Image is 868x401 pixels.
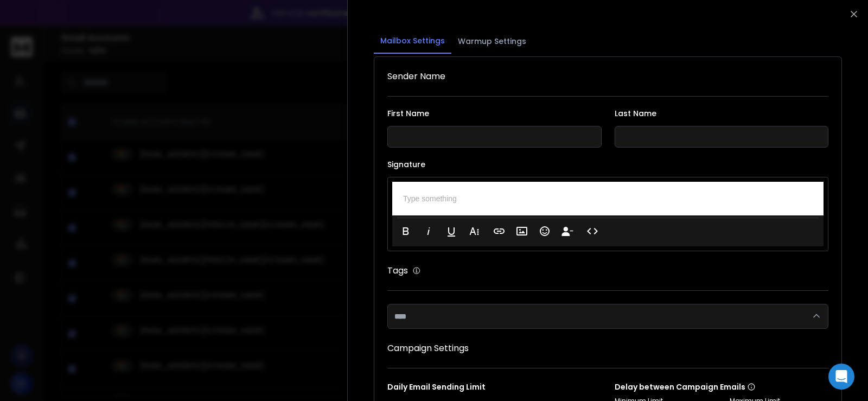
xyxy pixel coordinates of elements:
label: Signature [387,161,828,168]
p: Daily Email Sending Limit [387,381,602,397]
button: Bold (Ctrl+B) [395,220,416,242]
label: First Name [387,110,602,117]
button: Insert Image (Ctrl+P) [512,220,532,242]
button: Insert Link (Ctrl+K) [489,220,509,242]
button: Mailbox Settings [374,29,451,54]
label: Last Name [615,110,829,117]
h1: Tags [387,264,408,277]
button: More Text [464,220,484,242]
button: Emoticons [534,220,555,242]
h1: Campaign Settings [387,342,828,355]
button: Insert Unsubscribe Link [557,220,578,242]
button: Underline (Ctrl+U) [441,220,462,242]
button: Italic (Ctrl+I) [418,220,439,242]
button: Code View [582,220,603,242]
div: Open Intercom Messenger [828,364,854,390]
button: Warmup Settings [451,29,533,53]
h1: Sender Name [387,70,828,83]
p: Delay between Campaign Emails [615,381,840,392]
